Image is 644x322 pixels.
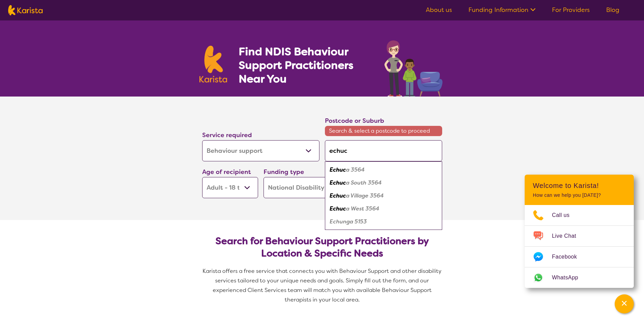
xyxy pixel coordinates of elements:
[615,294,634,313] button: Channel Menu
[533,181,626,190] h2: Welcome to Karista!
[325,140,442,161] input: Type
[325,117,384,125] label: Postcode or Suburb
[525,175,634,288] div: Channel Menu
[383,37,445,97] img: behaviour-support
[330,166,346,173] em: Echuc
[328,215,439,228] div: Echunga 5153
[468,6,536,14] a: Funding Information
[239,45,371,86] h1: Find NDIS Behaviour Support Practitioners Near You
[199,266,445,305] p: Karista offers a free service that connects you with Behaviour Support and other disability servi...
[552,273,586,283] span: WhatsApp
[606,6,619,14] a: Blog
[328,163,439,176] div: Echuca 3564
[330,179,346,186] em: Echuc
[533,192,626,198] p: How can we help you [DATE]?
[552,231,584,241] span: Live Chat
[330,205,346,212] em: Echuc
[202,168,251,176] label: Age of recipient
[346,166,365,173] em: a 3564
[328,202,439,215] div: Echuca West 3564
[552,6,590,14] a: For Providers
[264,168,304,176] label: Funding type
[328,176,439,189] div: Echuca South 3564
[552,210,578,220] span: Call us
[199,46,227,83] img: Karista logo
[426,6,452,14] a: About us
[525,267,634,288] a: Web link opens in a new tab.
[346,205,379,212] em: a West 3564
[330,218,367,225] em: Echunga 5153
[208,235,437,260] h2: Search for Behaviour Support Practitioners by Location & Specific Needs
[328,189,439,202] div: Echuca Village 3564
[202,131,252,139] label: Service required
[525,205,634,288] ul: Choose channel
[346,179,382,186] em: a South 3564
[325,126,442,136] span: Search & select a postcode to proceed
[8,5,43,15] img: Karista logo
[330,192,346,199] em: Echuc
[552,252,585,262] span: Facebook
[346,192,384,199] em: a Village 3564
